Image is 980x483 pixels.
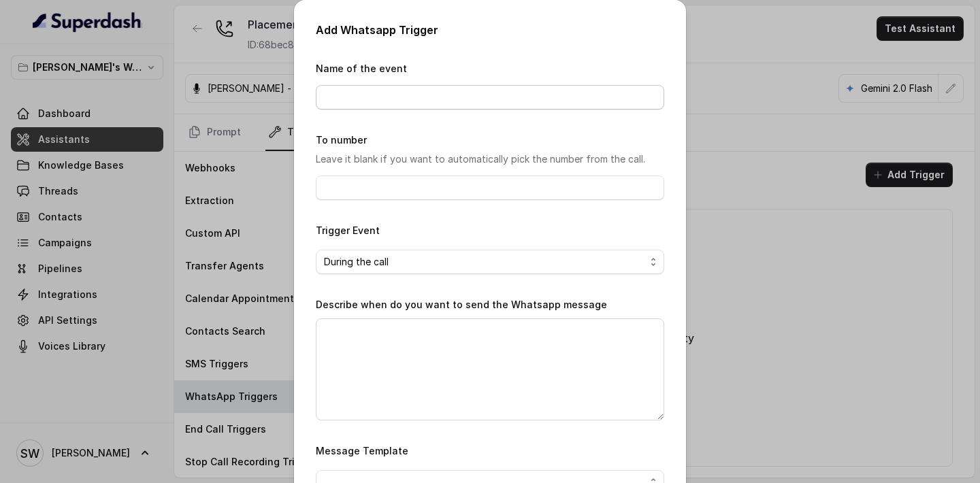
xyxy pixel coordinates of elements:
label: To number [316,134,367,146]
p: Leave it blank if you want to automatically pick the number from the call. [316,151,664,167]
label: Message Template [316,445,408,456]
h2: Add Whatsapp Trigger [316,22,664,38]
button: During the call [316,250,664,274]
label: Trigger Event [316,224,380,236]
span: During the call [324,254,645,270]
label: Describe when do you want to send the Whatsapp message [316,299,607,310]
label: Name of the event [316,63,407,74]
